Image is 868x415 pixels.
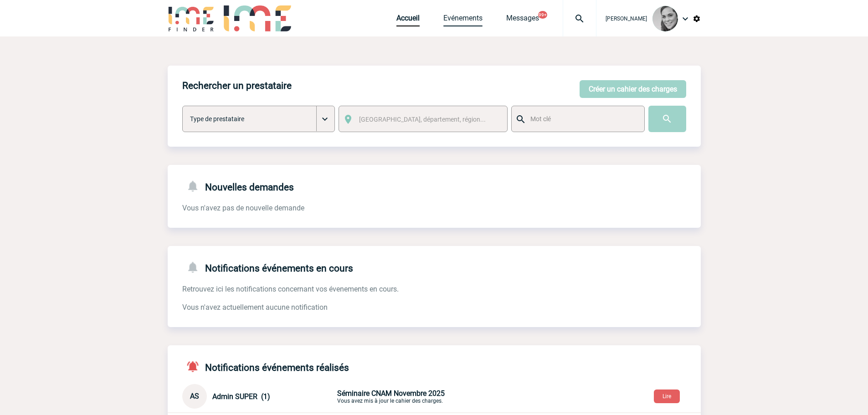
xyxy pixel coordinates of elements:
div: Conversation privée : Client - Agence [182,384,701,409]
input: Mot clé [528,113,636,125]
button: Lire [654,389,680,403]
span: Retrouvez ici les notifications concernant vos évenements en cours. [182,285,399,293]
a: Accueil [396,14,420,26]
span: [GEOGRAPHIC_DATA], département, région... [359,116,486,123]
p: Vous avez mis à jour le cahier des charges. [337,389,551,404]
img: notifications-24-px-g.png [186,179,205,193]
input: Submit [648,106,686,132]
h4: Notifications événements en cours [182,261,353,274]
h4: Notifications événements réalisés [182,360,349,373]
span: Admin SUPER (1) [212,392,270,401]
img: IME-Finder [168,5,215,31]
img: notifications-24-px-g.png [186,261,205,274]
span: [PERSON_NAME] [606,15,647,22]
span: AS [190,392,199,400]
a: Lire [647,391,687,400]
a: Evénements [443,14,483,26]
a: Messages [506,14,539,26]
h4: Rechercher un prestataire [182,80,292,91]
a: AS Admin SUPER (1) Séminaire CNAM Novembre 2025Vous avez mis à jour le cahier des charges. [182,391,551,400]
img: 94297-0.png [652,6,678,31]
span: Vous n'avez actuellement aucune notification [182,303,328,312]
span: Vous n'avez pas de nouvelle demande [182,204,304,212]
button: 99+ [538,11,547,19]
span: Séminaire CNAM Novembre 2025 [337,389,445,398]
img: notifications-active-24-px-r.png [186,360,205,373]
h4: Nouvelles demandes [182,179,294,193]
